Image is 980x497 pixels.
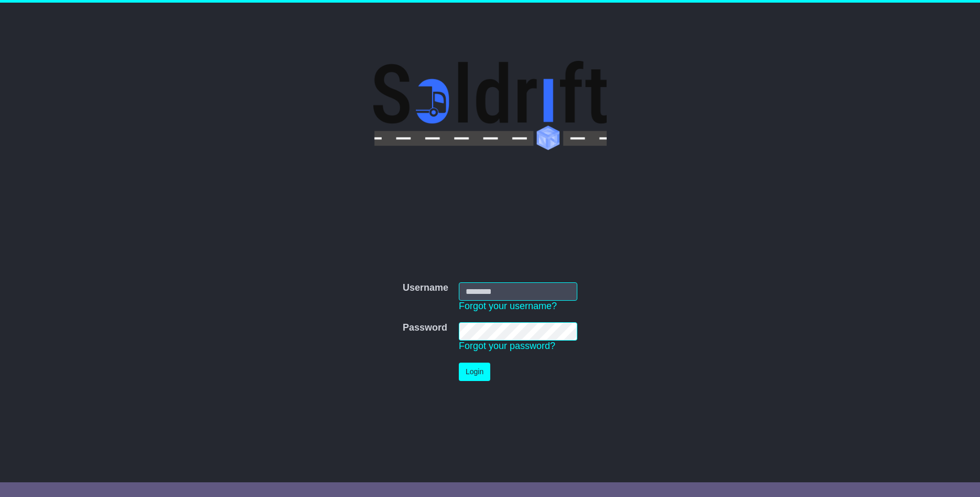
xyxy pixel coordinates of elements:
label: Password [403,322,447,334]
img: Soldrift Pty Ltd [373,61,607,150]
button: Login [459,363,490,381]
label: Username [403,282,448,294]
a: Forgot your password? [459,341,555,351]
a: Forgot your username? [459,301,557,311]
